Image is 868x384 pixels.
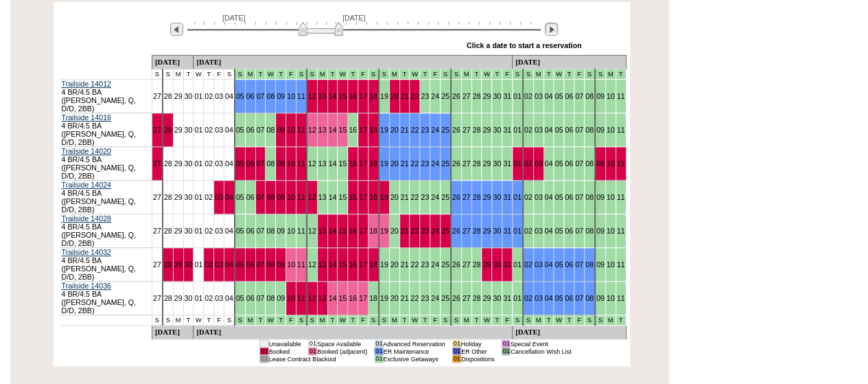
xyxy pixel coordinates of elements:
[607,92,615,100] a: 10
[297,294,305,302] a: 11
[164,126,172,134] a: 28
[369,92,377,100] a: 18
[431,159,439,168] a: 24
[482,193,491,201] a: 29
[554,193,563,201] a: 05
[452,193,460,201] a: 26
[338,126,347,134] a: 15
[287,159,295,168] a: 10
[338,92,347,100] a: 15
[575,126,583,134] a: 07
[585,92,594,100] a: 08
[266,294,274,302] a: 08
[421,92,429,100] a: 23
[585,126,594,134] a: 08
[338,159,347,168] a: 15
[617,227,625,235] a: 11
[431,227,439,235] a: 24
[596,193,605,201] a: 09
[62,248,111,256] a: Trailside 14032
[277,294,285,302] a: 09
[565,227,573,235] a: 06
[257,159,265,168] a: 07
[153,193,161,201] a: 27
[277,193,285,201] a: 09
[164,294,172,302] a: 28
[390,193,399,201] a: 20
[185,227,193,235] a: 30
[257,294,265,302] a: 07
[246,294,255,302] a: 06
[545,193,553,201] a: 04
[297,126,305,134] a: 11
[493,227,501,235] a: 30
[565,260,573,269] a: 06
[607,260,615,269] a: 10
[513,260,521,269] a: 01
[575,193,583,201] a: 07
[329,260,337,269] a: 14
[585,260,594,269] a: 08
[554,159,563,168] a: 05
[236,126,244,134] a: 05
[215,126,223,134] a: 03
[554,92,563,100] a: 05
[359,159,367,168] a: 17
[410,92,419,100] a: 22
[473,126,481,134] a: 28
[185,159,193,168] a: 30
[204,126,213,134] a: 02
[585,193,594,201] a: 08
[174,260,183,269] a: 29
[257,260,265,269] a: 07
[329,193,337,201] a: 14
[62,282,111,290] a: Trailside 14036
[482,227,491,235] a: 29
[503,260,511,269] a: 31
[185,193,193,201] a: 30
[359,92,367,100] a: 17
[565,92,573,100] a: 06
[194,193,202,201] a: 01
[565,159,573,168] a: 06
[431,92,439,100] a: 24
[503,193,511,201] a: 31
[441,260,449,269] a: 25
[369,126,377,134] a: 18
[185,126,193,134] a: 30
[185,294,193,302] a: 30
[380,159,388,168] a: 19
[441,227,449,235] a: 25
[266,159,274,168] a: 08
[297,92,305,100] a: 11
[329,92,337,100] a: 14
[607,227,615,235] a: 10
[277,159,285,168] a: 09
[390,227,399,235] a: 20
[401,92,409,100] a: 21
[164,227,172,235] a: 28
[62,147,111,155] a: Trailside 14020
[380,227,388,235] a: 19
[513,227,521,235] a: 01
[369,159,377,168] a: 18
[174,294,183,302] a: 29
[194,227,202,235] a: 01
[575,92,583,100] a: 07
[194,294,202,302] a: 01
[575,227,583,235] a: 07
[380,126,388,134] a: 19
[174,227,183,235] a: 29
[236,159,244,168] a: 05
[421,227,429,235] a: 23
[215,92,223,100] a: 03
[452,92,460,100] a: 26
[617,126,625,134] a: 11
[318,227,327,235] a: 13
[277,92,285,100] a: 09
[153,159,161,168] a: 27
[287,193,295,201] a: 10
[410,126,419,134] a: 22
[545,23,558,36] img: Next
[164,193,172,201] a: 28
